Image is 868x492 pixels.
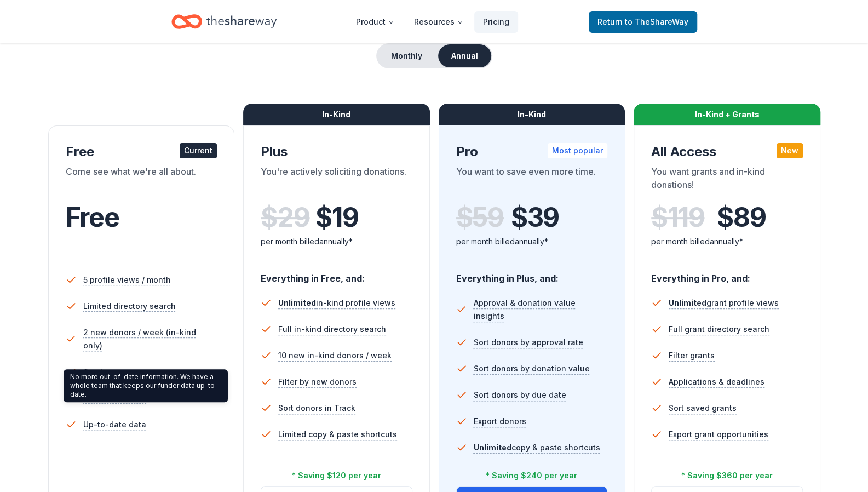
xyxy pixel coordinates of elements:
span: Full grant directory search [669,323,769,336]
div: Free [66,143,217,161]
span: Limited directory search [83,300,176,313]
span: Filter by new donors [278,375,357,388]
span: grant profile views [669,298,779,307]
div: per month billed annually* [456,235,608,248]
div: Everything in Plus, and: [456,262,608,285]
div: per month billed annually* [261,235,412,248]
div: Everything in Pro, and: [651,262,803,285]
div: Come see what we're all about. [66,165,217,196]
div: All Access [651,143,803,161]
a: Returnto TheShareWay [589,11,697,33]
span: Full in-kind directory search [278,323,386,336]
span: Sort donors by donation value [474,362,590,375]
span: Applications & deadlines [669,375,764,388]
div: In-Kind + Grants [634,104,820,125]
span: $ 39 [511,202,559,233]
span: $ 89 [717,202,766,233]
span: Free [66,201,119,233]
a: Pricing [474,11,518,33]
span: copy & paste shortcuts [474,443,600,452]
div: In-Kind [439,104,625,125]
div: Pro [456,143,608,161]
span: Filter grants [669,349,715,362]
a: Home [171,9,277,35]
div: Current [180,143,217,158]
span: Sort donors by approval rate [474,336,583,349]
span: $ 19 [315,202,358,233]
nav: Main [347,9,518,35]
div: Everything in Free, and: [261,262,412,285]
div: Plus [261,143,412,161]
button: Annual [438,44,491,67]
div: In-Kind [243,104,430,125]
span: Up-to-date data [83,418,146,431]
span: Export grant opportunities [669,428,768,441]
div: per month billed annually* [651,235,803,248]
span: 10 new in-kind donors / week [278,349,392,362]
span: Sort donors in Track [278,402,355,415]
div: * Saving $120 per year [292,469,381,482]
span: Sort saved grants [669,402,737,415]
span: Limited copy & paste shortcuts [278,428,397,441]
span: Unlimited [278,298,316,307]
span: Track [83,365,105,379]
div: * Saving $360 per year [681,469,773,482]
div: You want grants and in-kind donations! [651,165,803,196]
button: Monthly [377,44,436,67]
div: New [777,143,803,158]
span: Export donors [474,415,526,428]
div: * Saving $240 per year [486,469,577,482]
div: You want to save even more time. [456,165,608,196]
div: No more out-of-date information. We have a whole team that keeps our funder data up-to-date. [64,369,228,402]
button: Resources [405,11,472,33]
span: in-kind profile views [278,298,395,307]
span: Approval & donation value insights [473,296,607,323]
span: Unlimited [669,298,706,307]
span: Return [597,15,688,28]
span: 2 new donors / week (in-kind only) [83,326,217,352]
span: 5 profile views / month [83,273,171,287]
span: Unlimited [474,443,511,452]
span: Sort donors by due date [474,388,566,402]
div: You're actively soliciting donations. [261,165,412,196]
button: Product [347,11,403,33]
span: to TheShareWay [625,17,688,26]
div: Most popular [548,143,607,158]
